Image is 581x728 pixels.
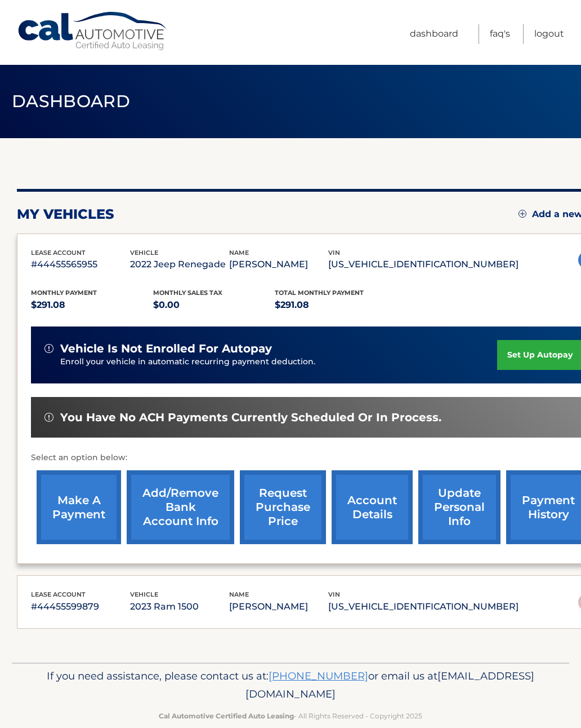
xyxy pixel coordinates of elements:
p: Enroll your vehicle in automatic recurring payment deduction. [60,356,497,368]
p: [PERSON_NAME] [229,599,328,615]
span: Dashboard [12,91,130,112]
a: update personal info [418,470,500,544]
img: alert-white.svg [44,344,53,353]
span: vehicle [130,590,158,598]
p: [PERSON_NAME] [229,257,328,272]
img: alert-white.svg [44,413,53,422]
a: make a payment [37,470,121,544]
strong: Cal Automotive Certified Auto Leasing [159,712,294,720]
a: request purchase price [240,470,326,544]
a: Dashboard [410,24,458,44]
a: FAQ's [490,24,510,44]
span: Monthly Payment [31,289,97,297]
p: #44455565955 [31,257,130,272]
a: Add/Remove bank account info [127,470,234,544]
span: name [229,249,249,257]
a: account details [332,470,413,544]
p: [US_VEHICLE_IDENTIFICATION_NUMBER] [328,257,519,272]
a: [PHONE_NUMBER] [269,669,368,682]
span: lease account [31,590,86,598]
p: $291.08 [275,297,397,313]
p: If you need assistance, please contact us at: or email us at [29,667,552,703]
p: #44455599879 [31,599,130,615]
span: vehicle [130,249,158,257]
span: Total Monthly Payment [275,289,364,297]
p: $0.00 [153,297,275,313]
span: lease account [31,249,86,257]
p: - All Rights Reserved - Copyright 2025 [29,710,552,722]
span: vehicle is not enrolled for autopay [60,342,272,356]
span: name [229,590,249,598]
img: add.svg [519,210,526,218]
p: $291.08 [31,297,153,313]
h2: my vehicles [17,206,114,223]
a: Cal Automotive [17,11,169,51]
p: 2023 Ram 1500 [130,599,229,615]
p: 2022 Jeep Renegade [130,257,229,272]
p: [US_VEHICLE_IDENTIFICATION_NUMBER] [328,599,519,615]
span: You have no ACH payments currently scheduled or in process. [60,411,441,425]
a: Logout [534,24,564,44]
span: Monthly sales Tax [153,289,222,297]
span: vin [328,249,340,257]
span: vin [328,590,340,598]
